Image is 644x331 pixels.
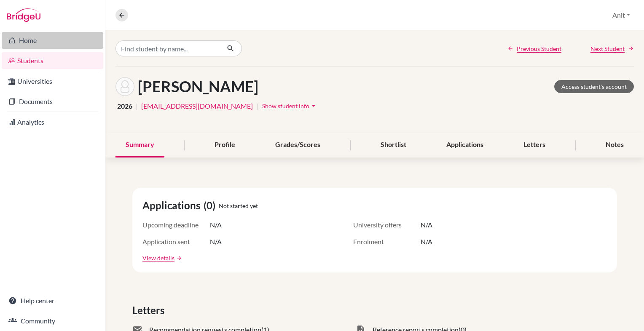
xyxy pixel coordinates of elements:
div: Grades/Scores [265,133,330,157]
span: N/A [421,220,432,230]
a: Students [2,52,103,69]
a: Access student's account [554,80,634,93]
img: Bridge-U [7,8,40,22]
a: Community [2,312,103,329]
span: N/A [210,220,222,230]
a: Next Student [590,44,634,53]
span: Next Student [590,44,625,53]
span: Application sent [142,237,210,247]
div: Profile [204,133,245,157]
a: [EMAIL_ADDRESS][DOMAIN_NAME] [141,101,253,111]
span: (0) [204,198,219,213]
span: University offers [353,220,421,230]
i: arrow_drop_down [309,101,318,110]
input: Find student by name... [115,40,220,56]
span: Letters [132,303,168,318]
span: Applications [142,198,204,213]
a: Documents [2,93,103,110]
button: Anit [609,7,634,23]
span: Upcoming deadline [142,220,210,230]
span: N/A [210,237,222,247]
span: N/A [421,237,432,247]
span: 2026 [117,101,132,111]
img: Ishaan Kapoor's avatar [115,77,134,96]
span: Previous Student [517,44,561,53]
span: | [256,101,258,111]
div: Letters [513,133,555,157]
span: Not started yet [219,201,258,210]
span: | [136,101,138,111]
button: Show student infoarrow_drop_down [262,99,318,112]
a: Analytics [2,114,103,131]
a: Help center [2,292,103,309]
span: Enrolment [353,237,421,247]
div: Notes [596,133,634,157]
div: Applications [436,133,494,157]
a: arrow_forward [174,255,182,261]
a: Previous Student [507,44,561,53]
span: Show student info [262,102,309,109]
div: Shortlist [370,133,416,157]
h1: [PERSON_NAME] [138,77,258,96]
a: View details [142,254,174,262]
a: Home [2,32,103,49]
a: Universities [2,73,103,90]
div: Summary [115,133,164,157]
